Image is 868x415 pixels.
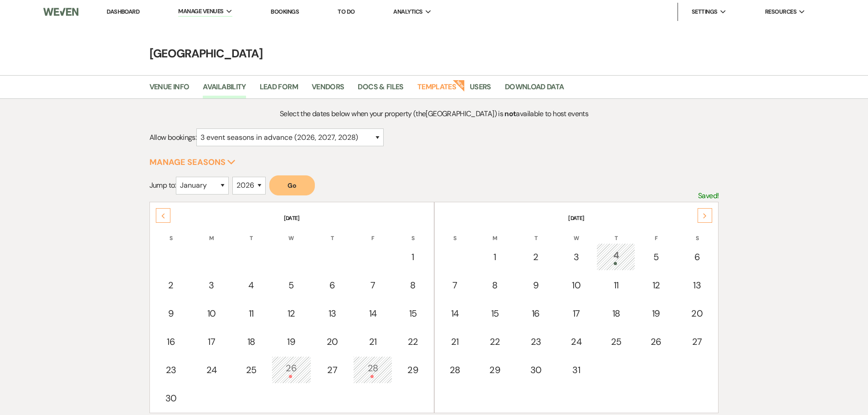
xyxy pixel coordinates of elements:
[470,81,491,98] a: Users
[441,307,469,320] div: 14
[149,81,190,98] a: Venue Info
[520,335,551,348] div: 23
[601,335,630,348] div: 25
[107,8,139,15] a: Dashboard
[682,250,712,264] div: 6
[203,81,246,98] a: Availability
[317,363,348,377] div: 27
[601,307,630,320] div: 18
[393,223,433,242] th: S
[178,7,223,16] span: Manage Venues
[765,7,796,16] span: Resources
[358,361,387,378] div: 28
[237,278,266,292] div: 4
[221,108,647,120] p: Select the dates below when your property (the [GEOGRAPHIC_DATA] ) is available to host events
[641,250,671,264] div: 5
[441,278,469,292] div: 7
[601,278,630,292] div: 11
[232,223,271,242] th: T
[237,335,266,348] div: 18
[312,81,344,98] a: Vendors
[358,81,403,98] a: Docs & Files
[562,363,591,377] div: 31
[636,223,676,242] th: F
[398,307,428,320] div: 15
[480,363,510,377] div: 29
[475,223,515,242] th: M
[562,250,591,264] div: 3
[149,158,236,166] button: Manage Seasons
[398,363,428,377] div: 29
[692,7,718,16] span: Settings
[398,278,428,292] div: 8
[417,81,456,98] a: Templates
[317,278,348,292] div: 6
[260,81,298,98] a: Lead Form
[682,278,712,292] div: 13
[312,223,353,242] th: T
[504,109,516,118] strong: not
[338,8,354,15] a: To Do
[452,79,465,92] strong: New
[237,363,266,377] div: 25
[641,335,671,348] div: 26
[562,278,591,292] div: 10
[358,335,387,348] div: 21
[269,175,315,195] button: Go
[641,307,671,320] div: 19
[358,307,387,320] div: 14
[515,223,556,242] th: T
[156,363,186,377] div: 23
[682,307,712,320] div: 20
[197,278,226,292] div: 3
[480,278,510,292] div: 8
[480,250,510,264] div: 1
[520,250,551,264] div: 2
[149,133,196,142] span: Allow bookings:
[436,223,474,242] th: S
[480,335,510,348] div: 22
[197,363,226,377] div: 24
[237,307,266,320] div: 11
[562,307,591,320] div: 17
[398,335,428,348] div: 22
[277,307,306,320] div: 12
[317,335,348,348] div: 20
[353,223,392,242] th: F
[393,7,422,16] span: Analytics
[398,250,428,264] div: 1
[151,203,433,222] th: [DATE]
[192,223,231,242] th: M
[151,223,191,242] th: S
[682,335,712,348] div: 27
[520,307,551,320] div: 16
[520,363,551,377] div: 30
[272,223,311,242] th: W
[601,248,630,265] div: 4
[149,180,176,190] span: Jump to:
[271,8,299,15] a: Bookings
[505,81,564,98] a: Download Data
[520,278,551,292] div: 9
[358,278,387,292] div: 7
[562,335,591,348] div: 24
[277,335,306,348] div: 19
[43,2,78,21] img: Weven Logo
[277,361,306,378] div: 26
[557,223,596,242] th: W
[441,335,469,348] div: 21
[156,335,186,348] div: 16
[156,307,186,320] div: 9
[197,335,226,348] div: 17
[197,307,226,320] div: 10
[156,391,186,405] div: 30
[436,203,718,222] th: [DATE]
[596,223,635,242] th: T
[441,363,469,377] div: 28
[641,278,671,292] div: 12
[277,278,306,292] div: 5
[317,307,348,320] div: 13
[156,278,186,292] div: 2
[106,46,762,61] h4: [GEOGRAPHIC_DATA]
[677,223,717,242] th: S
